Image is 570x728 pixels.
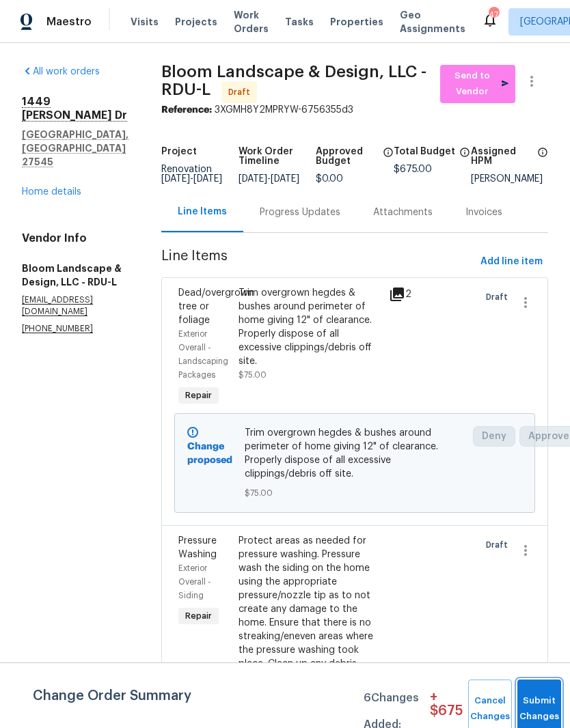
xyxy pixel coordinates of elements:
span: Projects [175,15,217,29]
h5: Project [161,147,197,156]
b: Change proposed [187,442,232,465]
h5: Bloom Landscape & Design, LLC - RDU-L [22,262,128,289]
span: Trim overgrown hegdes & bushes around perimeter of home giving 12" of clearance. Properly dispose... [245,426,465,481]
span: Geo Assignments [400,8,465,36]
span: $675.00 [394,165,432,174]
h5: Approved Budget [316,147,378,166]
span: Work Orders [234,8,269,36]
span: $75.00 [245,486,465,500]
span: - [161,174,222,184]
div: 47 [489,8,498,22]
span: Bloom Landscape & Design, LLC - RDU-L [161,64,426,98]
span: - [239,174,299,184]
span: Visits [131,15,159,29]
span: Send to Vendor [447,68,508,100]
span: Maestro [46,15,92,29]
span: Add line item [480,253,543,270]
span: Renovation [161,165,222,184]
span: Repair [180,389,217,402]
div: Progress Updates [260,206,340,219]
span: [DATE] [193,174,222,184]
a: Home details [22,187,81,197]
span: Draft [228,85,256,99]
div: Protect areas as needed for pressure washing. Pressure wash the siding on the home using the appr... [239,534,381,698]
span: [DATE] [239,174,267,184]
span: Properties [330,15,383,29]
div: Trim overgrown hegdes & bushes around perimeter of home giving 12" of clearance. Properly dispose... [239,286,381,368]
div: Line Items [178,205,227,219]
span: Line Items [161,249,475,275]
span: Pressure Washing [178,536,217,559]
span: Exterior Overall - Landscaping Packages [178,330,228,379]
span: Dead/overgrown tree or foliage [178,288,254,325]
button: Add line item [475,249,548,275]
span: The total cost of line items that have been approved by both Opendoor and the Trade Partner. This... [383,147,394,174]
div: Invoices [465,206,502,219]
span: The total cost of line items that have been proposed by Opendoor. This sum includes line items th... [459,147,470,165]
span: [DATE] [271,174,299,184]
span: The hpm assigned to this work order. [537,147,548,174]
h4: Vendor Info [22,232,128,245]
span: [DATE] [161,174,190,184]
span: Exterior Overall - Siding [178,564,211,600]
span: Draft [486,538,513,552]
span: Repair [180,609,217,623]
span: Draft [486,290,513,304]
button: Send to Vendor [440,65,515,103]
span: $75.00 [239,371,267,379]
span: Tasks [285,17,314,27]
h5: Work Order Timeline [239,147,316,166]
span: $0.00 [316,174,343,184]
h5: Total Budget [394,147,455,156]
span: Submit Changes [524,693,554,725]
div: 2 [389,286,411,303]
a: All work orders [22,67,100,76]
span: Cancel Changes [475,693,505,725]
div: Attachments [373,206,433,219]
b: Reference: [161,105,212,115]
div: 3XGMH8Y2MPRYW-6756355d3 [161,103,548,117]
h5: Assigned HPM [471,147,533,166]
div: [PERSON_NAME] [471,174,548,184]
button: Deny [473,426,515,447]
